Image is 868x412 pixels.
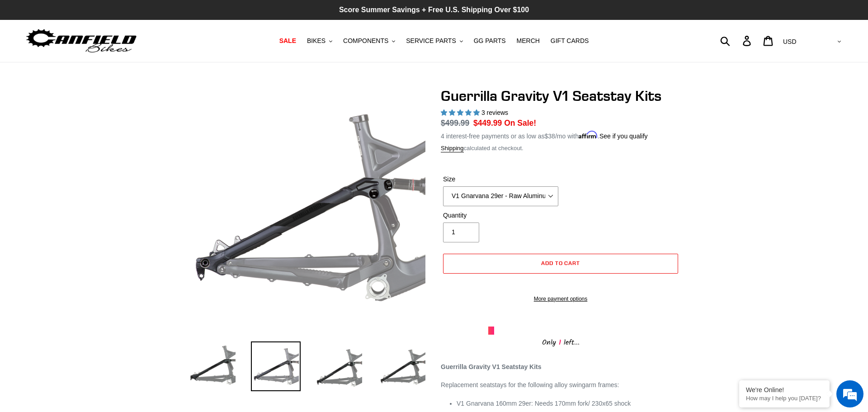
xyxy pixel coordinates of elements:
div: calculated at checkout. [441,144,680,153]
textarea: Type your message and hit 'Enter' [5,247,172,279]
img: Load image into Gallery viewer, Guerrilla Gravity V1 Seatstay Kits [188,341,237,391]
img: Load image into Gallery viewer, Guerrilla Gravity V1 Seatstay Kits [251,341,301,391]
span: On Sale! [504,117,536,129]
p: Replacement seatstays for the following alloy swingarm frames: [441,380,680,390]
span: COMPONENTS [343,37,388,45]
strong: Guerrilla Gravity V1 Seatstay Kits [441,363,542,370]
span: BIKES [307,37,325,45]
span: Add to cart [541,260,580,266]
div: Chat with us now [61,51,165,62]
span: 3 reviews [481,109,508,116]
p: 4 interest-free payments or as low as /mo with . [441,129,648,141]
span: MERCH [517,37,540,45]
img: d_696896380_company_1647369064580_696896380 [29,45,52,68]
span: GG PARTS [474,37,506,45]
a: Shipping [441,145,464,152]
a: GIFT CARDS [546,35,594,47]
div: Navigation go back [10,50,24,63]
span: Affirm [579,131,598,139]
a: More payment options [443,295,678,303]
div: Minimize live chat window [148,5,170,26]
li: V1 Gnarvana 160mm 29er: Needs 170mm fork/ 230x65 shock [457,399,680,408]
label: Size [443,175,558,184]
a: MERCH [512,35,544,47]
button: BIKES [302,35,337,47]
img: Canfield Bikes [25,27,138,55]
span: $38 [545,133,555,140]
span: $449.99 [473,118,502,128]
label: Quantity [443,211,558,220]
span: GIFT CARDS [551,37,589,45]
div: Only left... [488,335,633,349]
span: 1 [556,337,564,348]
img: Load image into Gallery viewer, Guerrilla Gravity V1 Seatstay Kits [314,341,364,391]
button: Add to cart [443,254,678,274]
s: $499.99 [441,118,469,128]
button: SERVICE PARTS [401,35,467,47]
span: SALE [279,37,296,45]
button: COMPONENTS [339,35,400,47]
span: 5.00 stars [441,109,481,116]
h1: Guerrilla Gravity V1 Seatstay Kits [441,87,680,104]
a: GG PARTS [469,35,510,47]
input: Search [725,31,748,51]
span: SERVICE PARTS [406,37,456,45]
span: We're online! [52,114,125,205]
a: See if you qualify - Learn more about Affirm Financing (opens in modal) [599,133,648,140]
p: How may I help you today? [746,395,823,402]
a: SALE [275,35,301,47]
div: We're Online! [746,386,823,393]
img: Load image into Gallery viewer, Guerrilla Gravity V1 Seatstay Kits [377,341,427,391]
